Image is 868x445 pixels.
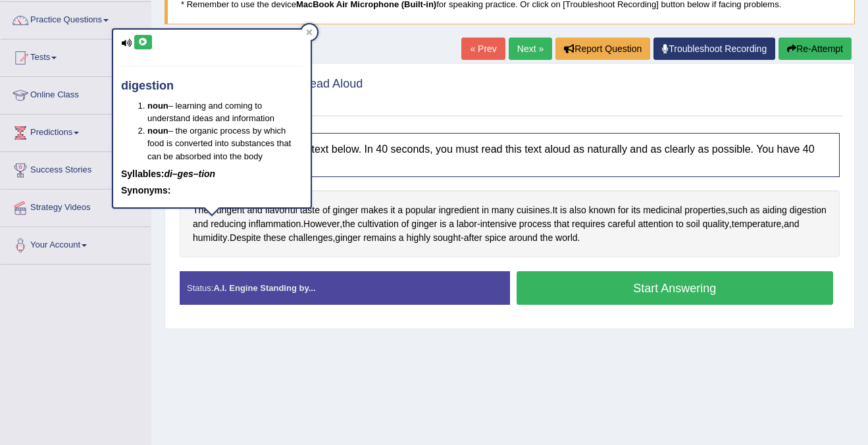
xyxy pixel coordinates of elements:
[390,203,395,217] span: Click to see word definition
[784,217,799,231] span: Click to see word definition
[519,217,551,231] span: Click to see word definition
[703,217,729,231] span: Click to see word definition
[439,203,480,217] span: Click to see word definition
[164,169,215,179] em: di–ges–tion
[1,2,151,35] a: Practice Questions
[180,133,840,177] h4: Look at the text below. In 40 seconds, you must read this text aloud as naturally and as clearly ...
[790,203,827,217] span: Click to see word definition
[554,217,569,231] span: Click to see word definition
[193,231,227,245] span: Click to see word definition
[555,231,577,245] span: Click to see word definition
[147,101,168,111] b: noun
[193,217,208,231] span: Click to see word definition
[211,217,246,231] span: Click to see word definition
[1,115,151,147] a: Predictions
[363,231,396,245] span: Click to see word definition
[401,217,409,231] span: Click to see word definition
[1,227,151,260] a: Your Account
[555,38,650,60] button: Report Question
[572,217,605,231] span: Click to see word definition
[480,217,517,231] span: Click to see word definition
[482,203,489,217] span: Click to see word definition
[517,271,834,305] button: Start Answering
[540,231,553,245] span: Click to see word definition
[643,203,682,217] span: Click to see word definition
[121,169,303,179] h5: Syllables:
[607,217,635,231] span: Click to see word definition
[147,124,303,162] li: – the organic process by which food is converted into substances that can be absorbed into the body
[509,231,538,245] span: Click to see word definition
[728,203,748,217] span: Click to see word definition
[779,38,852,60] button: Re-Attempt
[361,203,388,217] span: Click to see word definition
[399,231,404,245] span: Click to see word definition
[333,203,359,217] span: Click to see word definition
[517,203,550,217] span: Click to see word definition
[249,217,301,231] span: Click to see word definition
[686,217,700,231] span: Click to see word definition
[405,203,436,217] span: Click to see word definition
[180,190,840,257] div: . , . , - , , . , - .
[552,203,557,217] span: Click to see word definition
[322,203,330,217] span: Click to see word definition
[750,203,760,217] span: Click to see word definition
[653,38,775,60] a: Troubleshoot Recording
[509,38,552,60] a: Next »
[732,217,781,231] span: Click to see word definition
[358,217,399,231] span: Click to see word definition
[213,283,315,293] strong: A.I. Engine Standing by...
[397,203,403,217] span: Click to see word definition
[631,203,640,217] span: Click to see word definition
[121,80,303,93] h4: digestion
[763,203,787,217] span: Click to see word definition
[560,203,567,217] span: Click to see word definition
[1,39,151,72] a: Tests
[121,186,303,196] h5: Synonyms:
[433,231,461,245] span: Click to see word definition
[147,126,168,136] b: noun
[461,38,505,60] a: « Prev
[638,217,673,231] span: Click to see word definition
[492,203,514,217] span: Click to see word definition
[569,203,586,217] span: Click to see word definition
[407,231,431,245] span: Click to see word definition
[589,203,615,217] span: Click to see word definition
[464,231,482,245] span: Click to see word definition
[335,231,361,245] span: Click to see word definition
[457,217,477,231] span: Click to see word definition
[180,271,510,305] div: Status:
[1,77,151,110] a: Online Class
[303,217,340,231] span: Click to see word definition
[684,203,725,217] span: Click to see word definition
[485,231,507,245] span: Click to see word definition
[289,231,333,245] span: Click to see word definition
[449,217,454,231] span: Click to see word definition
[230,231,261,245] span: Click to see word definition
[676,217,684,231] span: Click to see word definition
[440,217,446,231] span: Click to see word definition
[263,231,286,245] span: Click to see word definition
[147,99,303,124] li: – learning and coming to understand ideas and information
[342,217,355,231] span: Click to see word definition
[411,217,437,231] span: Click to see word definition
[618,203,628,217] span: Click to see word definition
[1,152,151,185] a: Success Stories
[1,190,151,222] a: Strategy Videos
